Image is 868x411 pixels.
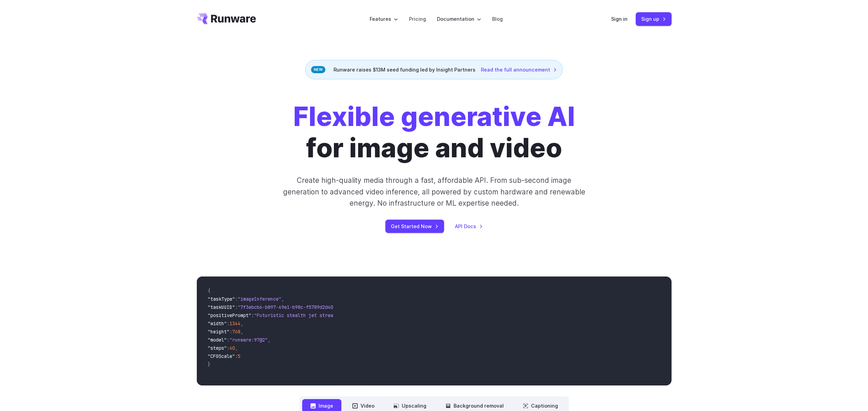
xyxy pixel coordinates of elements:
span: "steps" [208,345,227,351]
span: "height" [208,329,230,335]
div: Runware raises $13M seed funding led by Insight Partners [305,60,563,79]
p: Create high-quality media through a fast, affordable API. From sub-second image generation to adv... [282,175,586,209]
span: "runware:97@2" [230,337,268,343]
span: "width" [208,320,227,327]
span: , [281,296,284,302]
span: "taskUUID" [208,304,235,310]
h1: for image and video [293,101,575,164]
span: "taskType" [208,296,235,302]
span: : [227,320,230,327]
span: : [251,312,254,318]
span: 1344 [230,320,240,327]
span: "model" [208,337,227,343]
span: "Futuristic stealth jet streaking through a neon-lit cityscape with glowing purple exhaust" [254,312,502,318]
span: "CFGScale" [208,353,235,359]
span: : [235,296,238,302]
span: 768 [232,329,240,335]
a: Get Started Now [385,220,444,233]
span: { [208,288,210,294]
a: Pricing [409,15,426,23]
span: "positivePrompt" [208,312,251,318]
span: , [240,329,243,335]
a: API Docs [455,222,483,230]
span: : [235,353,238,359]
span: 5 [238,353,240,359]
span: : [227,345,230,351]
span: , [235,345,238,351]
strong: Flexible generative AI [293,101,575,132]
a: Go to / [197,13,256,24]
a: Read the full announcement [481,66,557,74]
label: Features [370,15,398,23]
span: , [268,337,270,343]
span: "imageInference" [238,296,281,302]
span: 40 [230,345,235,351]
span: : [230,329,232,335]
a: Sign in [611,15,628,23]
a: Sign up [636,12,672,26]
span: : [227,337,230,343]
span: , [240,320,243,327]
span: : [235,304,238,310]
a: Blog [492,15,503,23]
span: "7f3ebcb6-b897-49e1-b98c-f5789d2d40d7" [238,304,341,310]
label: Documentation [437,15,481,23]
span: } [208,361,210,367]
